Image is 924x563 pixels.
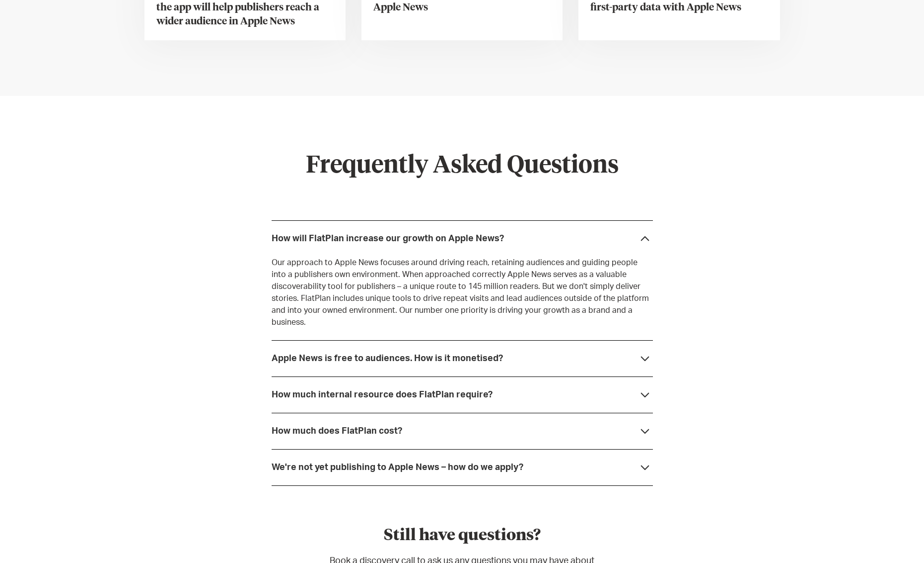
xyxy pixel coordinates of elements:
div: How much internal resource does FlatPlan require? [272,390,493,400]
div: How will FlatPlan increase our growth on Apple News? [272,234,504,244]
strong: How much does FlatPlan cost? [272,427,402,436]
div: Apple News is free to audiences. How is it monetised? [272,354,503,364]
h4: Still have questions? [323,526,601,547]
p: Our approach to Apple News focuses around driving reach, retaining audiences and guiding people i... [272,257,653,328]
strong: We're not yet publishing to Apple News – how do we apply? [272,463,523,472]
h2: Frequently Asked Questions [272,152,653,181]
